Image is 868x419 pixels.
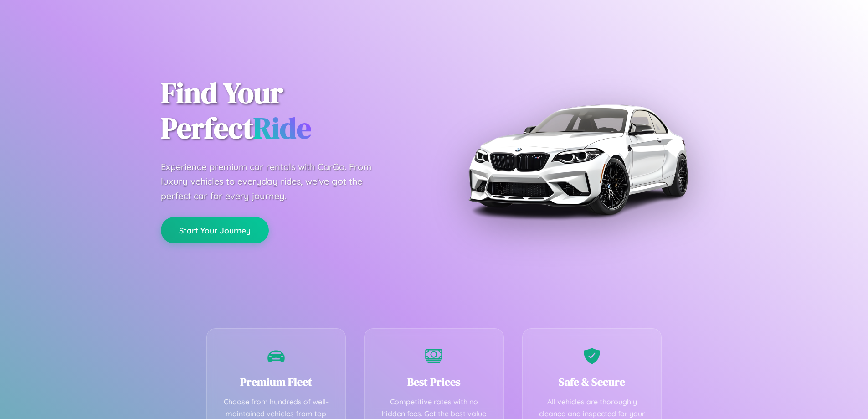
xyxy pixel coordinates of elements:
[161,160,389,203] p: Experience premium car rentals with CarGo. From luxury vehicles to everyday rides, we've got the ...
[464,46,692,274] img: Premium BMW car rental vehicle
[378,374,490,389] h3: Best Prices
[161,217,269,243] button: Start Your Journey
[253,108,311,148] span: Ride
[161,76,421,146] h1: Find Your Perfect
[221,374,332,389] h3: Premium Fleet
[536,374,648,389] h3: Safe & Secure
